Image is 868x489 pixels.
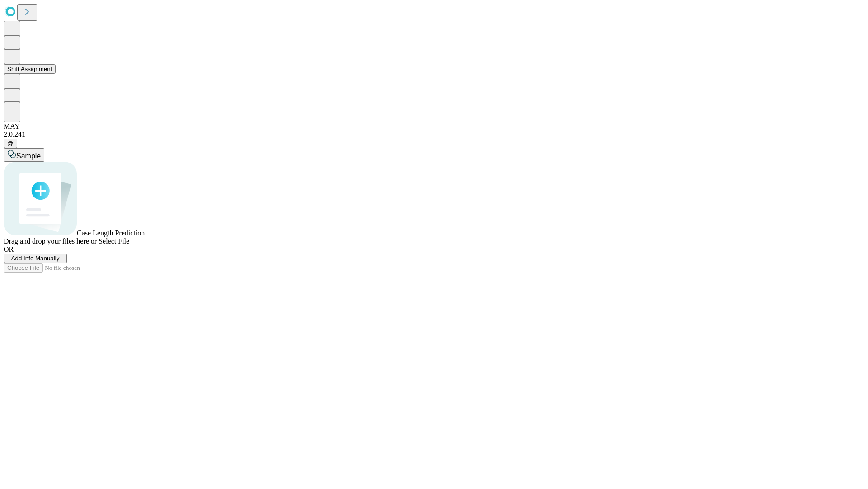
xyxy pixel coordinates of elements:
[4,254,67,263] button: Add Info Manually
[4,64,56,74] button: Shift Assignment
[4,237,97,245] span: Drag and drop your files here or
[4,148,44,162] button: Sample
[4,245,14,253] span: OR
[99,237,129,245] span: Select File
[16,152,41,160] span: Sample
[7,140,14,147] span: @
[4,122,864,130] div: MAY
[4,130,864,139] div: 2.0.241
[11,255,60,262] span: Add Info Manually
[77,229,145,237] span: Case Length Prediction
[4,139,17,148] button: @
